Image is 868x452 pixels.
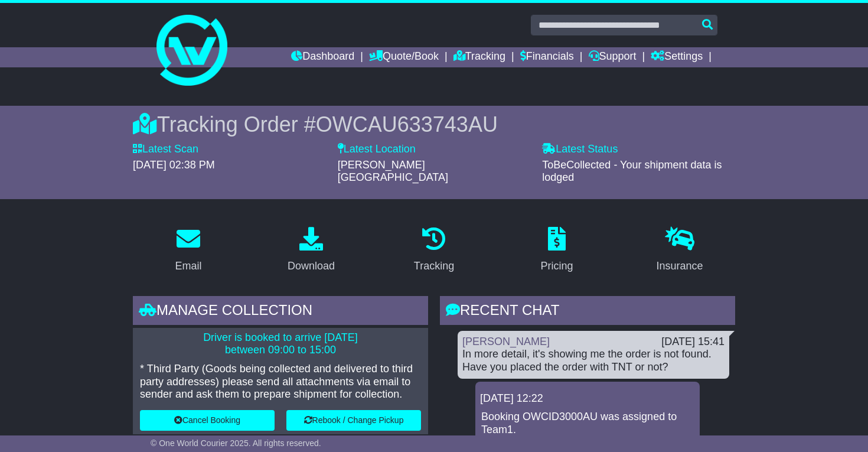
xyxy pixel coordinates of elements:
p: Driver is booked to arrive [DATE] between 09:00 to 15:00 [140,331,421,357]
div: Tracking Order # [133,112,735,137]
div: Tracking [414,258,454,274]
a: Download [280,223,342,278]
button: Cancel Booking [140,410,275,431]
p: Booking OWCID3000AU was assigned to Team1. [481,411,694,436]
div: In more detail, it's showing me the order is not found. Have you placed the order with TNT or not? [462,348,725,373]
div: [DATE] 12:22 [480,392,695,405]
span: ToBeCollected - Your shipment data is lodged [542,159,722,184]
a: Dashboard [291,47,354,67]
label: Latest Location [338,143,416,156]
label: Latest Scan [133,143,198,156]
div: Email [175,258,201,274]
div: Pricing [540,258,573,274]
a: Insurance [648,223,710,278]
a: Settings [651,47,703,67]
a: Tracking [453,47,505,67]
div: Insurance [656,258,703,274]
div: Manage collection [133,296,428,328]
a: Email [167,223,209,278]
a: Financials [520,47,574,67]
div: RECENT CHAT [440,296,735,328]
button: Rebook / Change Pickup [286,410,421,431]
a: Support [589,47,637,67]
div: Download [288,258,335,274]
span: [DATE] 02:38 PM [133,159,215,171]
a: [PERSON_NAME] [462,336,550,347]
a: Tracking [406,223,462,278]
a: Pricing [533,223,580,278]
div: [DATE] 15:41 [661,336,725,349]
span: [PERSON_NAME][GEOGRAPHIC_DATA] [338,159,448,184]
label: Latest Status [542,143,618,156]
p: * Third Party (Goods being collected and delivered to third party addresses) please send all atta... [140,363,421,401]
a: Quote/Book [369,47,439,67]
span: OWCAU633743AU [316,112,498,136]
span: © One World Courier 2025. All rights reserved. [151,438,321,448]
